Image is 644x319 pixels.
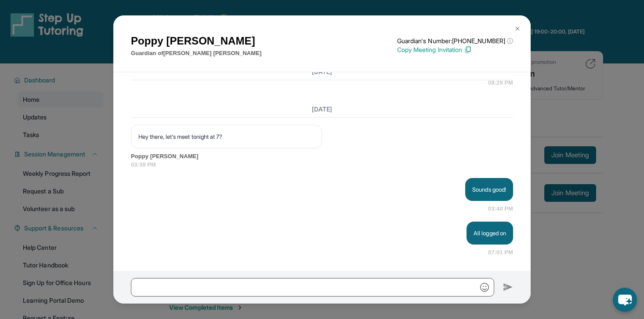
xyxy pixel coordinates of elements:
span: Poppy [PERSON_NAME] [131,152,513,161]
span: 03:39 PM [131,160,513,169]
p: Guardian of [PERSON_NAME] [PERSON_NAME] [131,49,261,58]
p: Copy Meeting Invitation [397,45,513,54]
span: 08:29 PM [488,78,513,87]
p: Sounds good! [472,185,506,194]
h1: Poppy [PERSON_NAME] [131,33,261,49]
button: chat-button [613,288,637,312]
img: Close Icon [514,25,521,32]
p: Guardian's Number: [PHONE_NUMBER] [397,37,513,45]
p: All logged on [474,229,506,237]
img: Copy Icon [464,46,472,54]
h3: [DATE] [131,105,513,114]
img: Emoji [480,283,489,292]
span: 03:40 PM [488,204,513,213]
p: Hey there, let's meet tonight at 7? [138,132,315,141]
span: ⓘ [507,37,513,45]
img: Send icon [503,282,513,293]
span: 07:01 PM [488,248,513,257]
